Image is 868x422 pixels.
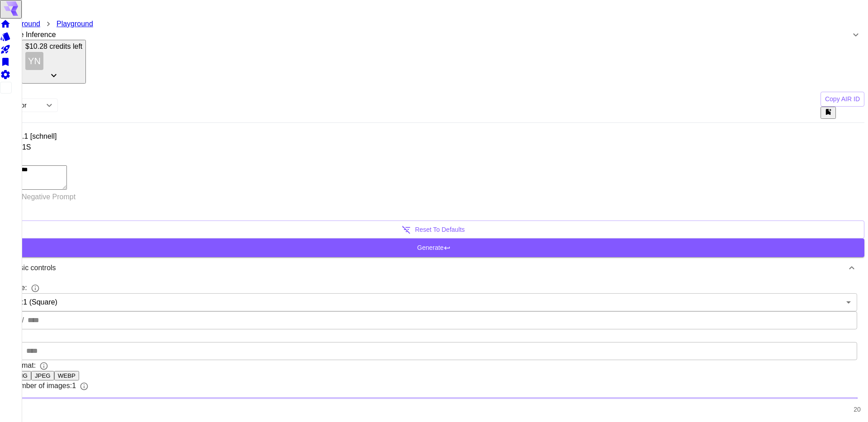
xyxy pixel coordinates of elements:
[4,142,864,153] p: flux1s
[27,284,43,293] button: Adjust the dimensions of the generated image by specifying its width and height in pixels, or sel...
[11,284,27,291] span: Size :
[821,107,836,119] button: Add to library
[25,41,82,52] div: $10.28334
[4,220,864,239] button: Reset to defaults
[36,361,52,370] button: Choose the file format for the output image.
[25,42,49,50] span: $10.28
[17,297,843,308] span: 1:1 (Square)
[4,123,864,165] div: FLUX.1 [schnell]flux1s
[821,92,864,107] button: Copy AIR ID
[49,42,82,50] span: credits left
[4,19,864,29] nav: breadcrumb
[25,52,43,70] div: YN
[31,371,54,380] button: JPEG
[22,192,75,202] span: Negative Prompt
[854,405,861,414] span: 20
[54,371,79,380] button: WEBP
[4,239,864,257] button: Generate
[10,101,43,110] span: Editor
[11,361,36,369] span: Format :
[4,257,864,279] div: Basic controls
[11,263,56,273] p: Basic controls
[11,382,76,389] span: Number of images : 1
[22,40,86,84] button: $10.28334YN
[57,19,93,29] a: Playground
[4,192,864,202] span: Negative prompts are not compatible with the selected model.
[76,382,92,391] button: Specify how many images to generate in a single request. Each image generation will be charged se...
[417,242,443,253] span: Generate
[4,29,850,40] span: Image Inference
[4,131,864,142] p: FLUX.1 [schnell]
